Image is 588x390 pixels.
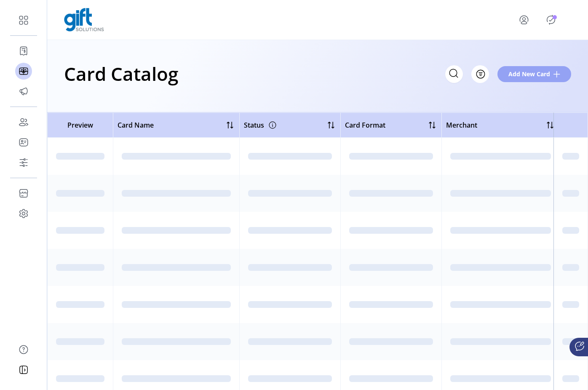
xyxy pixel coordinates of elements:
[497,66,571,82] button: Add New Card
[345,120,385,130] span: Card Format
[52,120,109,130] span: Preview
[544,13,558,27] button: Publisher Panel
[507,10,544,30] button: menu
[446,120,477,130] span: Merchant
[118,120,154,130] span: Card Name
[244,118,278,132] div: Status
[471,65,489,83] button: Filter Button
[64,59,178,88] h1: Card Catalog
[508,69,550,78] span: Add New Card
[64,8,104,32] img: logo
[445,65,463,83] input: Search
